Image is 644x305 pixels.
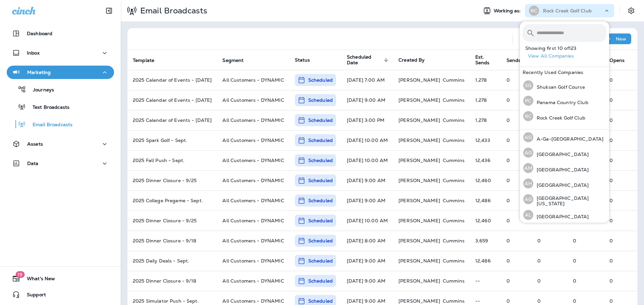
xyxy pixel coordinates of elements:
[533,196,606,206] p: [GEOGRAPHIC_DATA] [US_STATE]
[625,5,637,17] button: Settings
[470,231,501,251] td: 3,659
[533,136,603,142] p: A-Ga-[GEOGRAPHIC_DATA]
[533,152,589,157] p: [GEOGRAPHIC_DATA]
[609,258,613,264] span: 0
[15,271,24,278] span: 19
[308,157,333,164] p: Scheduled
[501,190,532,211] td: 0
[308,217,333,224] p: Scheduled
[520,223,609,239] button: AR[PERSON_NAME] Ranch Golf Club
[7,137,114,151] button: Assets
[133,238,212,243] p: 2025 Dinner Closure - 9/18
[308,257,333,264] p: Scheduled
[341,271,393,291] td: [DATE] 9:00 AM
[222,137,284,143] span: All Customers - DYNAMIC
[398,198,440,203] p: [PERSON_NAME]
[398,298,440,304] p: [PERSON_NAME]
[222,278,284,284] span: All Customers - DYNAMIC
[443,258,465,263] p: Cummins
[475,54,498,66] span: Est. Sends
[133,178,212,183] p: 2025 Dinner Closure - 9/25
[133,138,212,143] p: 2025 Spark Golf - Sept.
[27,31,52,36] p: Dashboard
[133,258,212,263] p: 2025 Daily Deals - Sept.
[470,150,501,170] td: 12,436
[443,278,465,284] p: Cummins
[523,210,533,220] div: AL
[7,117,114,131] button: Email Broadcasts
[308,97,333,103] p: Scheduled
[443,77,465,83] p: Cummins
[308,117,333,124] p: Scheduled
[27,50,40,56] p: Inbox
[308,137,333,144] p: Scheduled
[609,117,613,123] span: 0
[222,57,252,63] span: Segment
[609,298,613,304] span: 0
[470,190,501,211] td: 12,486
[347,54,390,66] span: Scheduled Date
[523,163,533,173] div: AM
[533,182,589,188] p: [GEOGRAPHIC_DATA]
[501,271,532,291] td: 0
[520,67,609,78] div: Recently Used Companies
[341,130,393,150] td: [DATE] 10:00 AM
[308,298,333,304] p: Scheduled
[222,177,284,183] span: All Customers - DYNAMIC
[398,158,440,163] p: [PERSON_NAME]
[532,271,568,291] td: 0
[7,27,114,40] button: Dashboard
[222,258,284,264] span: All Customers - DYNAMIC
[520,176,609,191] button: AH[GEOGRAPHIC_DATA]
[308,237,333,244] p: Scheduled
[398,258,440,263] p: [PERSON_NAME]
[27,141,43,147] p: Assets
[470,110,501,130] td: 1,278
[341,170,393,190] td: [DATE] 9:00 AM
[525,51,609,61] button: View All Companies
[398,118,440,123] p: [PERSON_NAME]
[523,148,533,158] div: AG
[308,177,333,184] p: Scheduled
[308,77,333,83] p: Scheduled
[501,211,532,231] td: 0
[398,97,440,103] p: [PERSON_NAME]
[133,118,212,123] p: 2025 Calendar of Events - Oct. 7th
[616,36,626,42] p: New
[506,58,521,63] span: Sends
[7,66,114,79] button: Marketing
[443,118,465,123] p: Cummins
[470,271,501,291] td: --
[100,4,118,17] button: Collapse Sidebar
[470,90,501,110] td: 1,278
[222,198,284,204] span: All Customers - DYNAMIC
[20,276,55,284] span: What's New
[222,97,284,103] span: All Customers - DYNAMIC
[7,157,114,170] button: Data
[138,6,207,16] p: Email Broadcasts
[341,110,393,130] td: [DATE] 3:00 PM
[341,251,393,271] td: [DATE] 9:00 AM
[520,78,609,93] button: SGShuksan Golf Course
[443,97,465,103] p: Cummins
[501,90,532,110] td: 0
[520,108,609,124] button: RCRock Creek Golf Club
[398,77,440,83] p: [PERSON_NAME]
[222,238,284,244] span: All Customers - DYNAMIC
[523,194,533,204] div: AG
[398,138,440,143] p: [PERSON_NAME]
[295,57,310,63] span: Status
[533,214,589,219] p: [GEOGRAPHIC_DATA]
[609,198,613,204] span: 0
[533,115,585,121] p: Rock Creek Golf Club
[609,157,613,163] span: 0
[470,130,501,150] td: 12,433
[523,132,533,142] div: AG
[609,58,625,63] span: Opens
[470,70,501,90] td: 1,278
[20,292,46,300] span: Support
[347,54,382,66] span: Scheduled Date
[501,130,532,150] td: 0
[7,100,114,114] button: Text Broadcasts
[27,161,39,166] p: Data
